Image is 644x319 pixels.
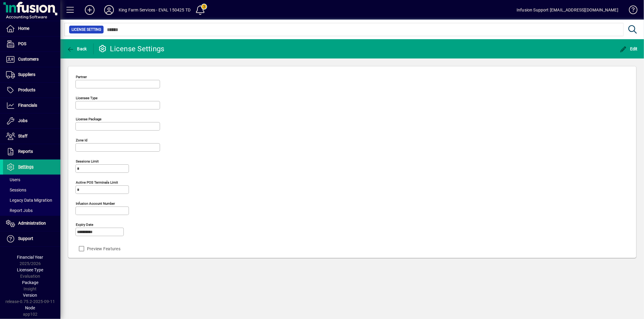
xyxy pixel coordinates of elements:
span: Legacy Data Migration [6,198,52,203]
a: Financials [3,98,60,113]
a: Administration [3,216,60,231]
a: Products [3,83,60,98]
a: Suppliers [3,67,60,82]
a: Sessions [3,185,60,195]
span: Suppliers [18,72,35,77]
span: Financials [18,103,37,108]
mat-label: Sessions Limit [76,159,99,163]
span: Financial Year [17,255,43,260]
mat-label: Zone Id [76,138,88,142]
button: Back [65,43,88,54]
a: Report Jobs [3,205,60,216]
mat-label: Infusion account number [76,201,115,206]
span: Jobs [18,118,27,123]
span: Package [22,280,38,285]
mat-label: Expiry date [76,223,93,227]
span: Administration [18,221,46,226]
a: Support [3,231,60,246]
span: Version [23,293,37,298]
span: Customers [18,57,39,62]
span: POS [18,41,26,46]
a: Knowledge Base [624,1,636,21]
span: Licensee Type [17,267,43,272]
span: Node [25,305,35,310]
mat-label: License Package [76,117,101,121]
span: Settings [18,164,34,169]
app-page-header-button: Back [60,43,94,54]
span: Back [67,46,87,51]
div: King Farm Services - EVAL 150425 TD [119,5,191,15]
span: Products [18,87,35,92]
mat-label: Active POS Terminals Limit [76,180,118,185]
span: License Setting [72,27,101,33]
a: POS [3,36,60,52]
a: Users [3,175,60,185]
span: Report Jobs [6,208,33,213]
span: Sessions [6,188,26,192]
span: Staff [18,134,27,138]
span: Edit [620,46,638,51]
a: Reports [3,144,60,159]
span: Users [6,177,20,182]
a: Staff [3,129,60,144]
mat-label: Licensee Type [76,96,98,100]
span: Home [18,26,29,31]
a: Home [3,21,60,36]
button: Edit [618,43,639,54]
span: Reports [18,149,33,154]
button: Add [80,5,99,15]
div: License Settings [98,44,165,54]
button: Profile [99,5,119,15]
mat-label: Partner [76,75,87,79]
a: Customers [3,52,60,67]
a: Jobs [3,113,60,128]
span: Support [18,236,33,241]
a: Legacy Data Migration [3,195,60,205]
div: Infusion Support [EMAIL_ADDRESS][DOMAIN_NAME] [517,5,618,15]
